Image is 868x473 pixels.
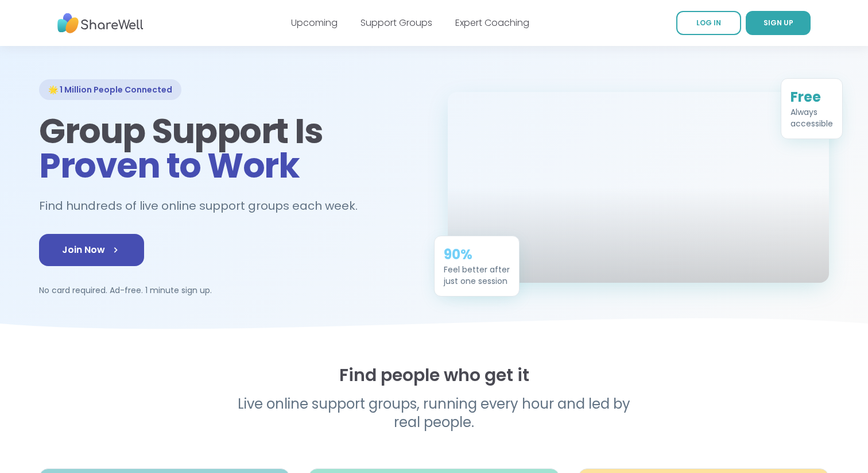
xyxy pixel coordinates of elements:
a: Upcoming [291,16,338,29]
span: Proven to Work [39,141,299,190]
h1: Group Support Is [39,114,420,183]
a: Expert Coaching [455,16,529,29]
div: 🌟 1 Million People Connected [39,79,181,100]
p: Live online support groups, running every hour and led by real people. [214,395,654,432]
a: LOG IN [676,11,741,35]
img: ShareWell Nav Logo [57,7,144,39]
h2: Find hundreds of live online support groups each week. [39,197,370,216]
div: 90% [444,245,510,264]
div: Free [790,88,833,106]
h2: Find people who get it [39,365,829,386]
span: SIGN UP [764,18,793,28]
a: Join Now [39,234,144,266]
span: Join Now [62,243,121,257]
div: Always accessible [790,106,833,129]
a: SIGN UP [746,11,811,35]
div: Feel better after just one session [444,264,510,287]
span: LOG IN [696,18,721,28]
a: Support Groups [361,16,432,29]
p: No card required. Ad-free. 1 minute sign up. [39,284,420,296]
